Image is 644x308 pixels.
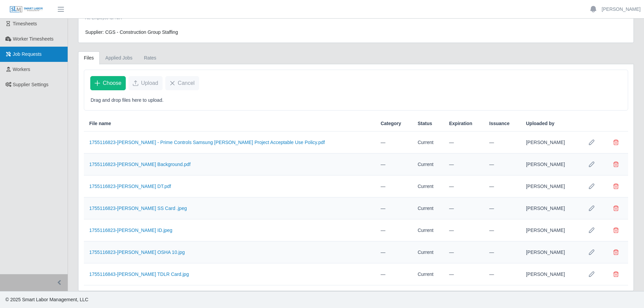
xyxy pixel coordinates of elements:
td: — [444,241,484,263]
td: — [444,132,484,153]
td: — [484,175,521,197]
span: Upload [141,79,158,87]
button: Delete file [609,136,623,149]
span: File name [89,120,111,127]
td: — [375,197,412,219]
span: Cancel [178,79,195,87]
button: Delete file [609,202,623,215]
button: Delete file [609,158,623,171]
td: — [484,219,521,241]
a: 1755116823-[PERSON_NAME] ID.jpeg [89,228,172,233]
td: — [444,219,484,241]
button: Delete file [609,180,623,193]
td: — [484,153,521,175]
td: — [444,175,484,197]
button: Row Edit [585,158,598,171]
a: 1755116823-[PERSON_NAME] SS Card .jpeg [89,206,187,211]
a: 1755116823-[PERSON_NAME] OSHA 10.jpg [89,250,185,255]
a: 1755116823-[PERSON_NAME] Background.pdf [89,162,191,167]
a: 1755116823-[PERSON_NAME] - Prime Controls Samsung [PERSON_NAME] Project Acceptable Use Policy.pdf [89,140,325,145]
a: Rates [138,51,162,65]
td: [PERSON_NAME] [521,197,579,219]
span: Workers [13,67,30,72]
button: Row Edit [585,136,598,149]
td: Current [412,175,444,197]
td: [PERSON_NAME] [521,219,579,241]
td: [PERSON_NAME] [521,241,579,263]
a: Files [78,51,100,65]
button: Row Edit [585,202,598,215]
td: — [375,132,412,153]
span: Category [381,120,401,127]
td: — [375,263,412,285]
button: Row Edit [585,180,598,193]
td: [PERSON_NAME] [521,132,579,153]
td: — [444,197,484,219]
td: Current [412,153,444,175]
button: Cancel [165,76,199,90]
a: Applied Jobs [100,51,138,65]
button: Delete file [609,223,623,237]
button: Row Edit [585,267,598,281]
span: Timesheets [13,21,37,26]
td: — [484,241,521,263]
td: — [375,175,412,197]
img: SLM Logo [9,6,43,13]
button: Row Edit [585,223,598,237]
td: Current [412,263,444,285]
td: Current [412,132,444,153]
button: Delete file [609,267,623,281]
a: 1755116823-[PERSON_NAME] DT.pdf [89,184,171,189]
span: Issuance [489,120,509,127]
td: — [375,153,412,175]
span: © 2025 Smart Labor Management, LLC [5,297,88,302]
td: — [484,263,521,285]
button: Delete file [609,245,623,259]
td: — [484,132,521,153]
td: Current [412,241,444,263]
span: Worker Timesheets [13,36,53,42]
p: Drag and drop files here to upload. [91,97,621,104]
td: — [444,263,484,285]
td: Current [412,219,444,241]
td: — [444,153,484,175]
span: Job Requests [13,51,42,57]
td: [PERSON_NAME] [521,263,579,285]
a: [PERSON_NAME] [602,6,641,13]
button: Row Edit [585,245,598,259]
td: — [375,241,412,263]
td: Current [412,197,444,219]
td: [PERSON_NAME] [521,153,579,175]
span: Supplier Settings [13,82,49,87]
button: Upload [128,76,163,90]
td: — [484,197,521,219]
span: Expiration [449,120,472,127]
td: — [375,219,412,241]
span: Supplier: CGS - Construction Group Staffing [85,29,178,35]
span: Status [418,120,432,127]
td: [PERSON_NAME] [521,175,579,197]
span: Uploaded by [526,120,554,127]
a: 1755116843-[PERSON_NAME] TDLR Card.jpg [89,271,189,277]
span: Choose [103,79,121,87]
button: Choose [90,76,126,90]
